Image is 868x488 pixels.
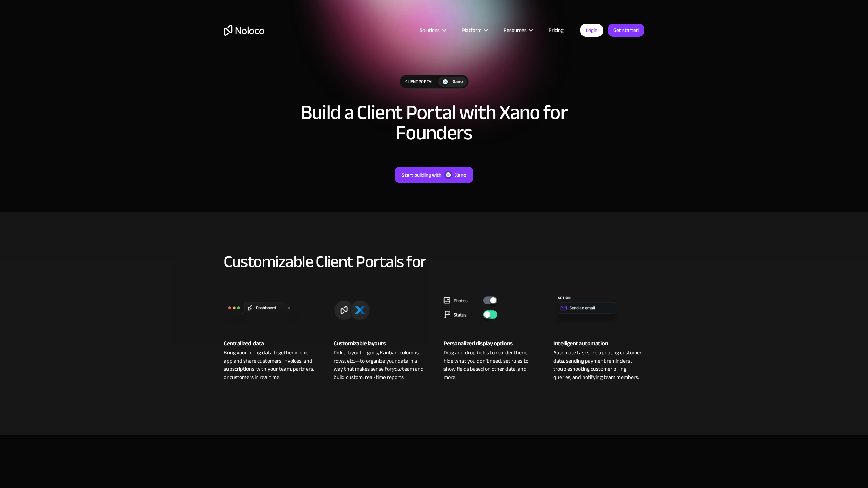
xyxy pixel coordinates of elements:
div: Client Portal [400,75,438,88]
div: Intelligent automation [553,339,644,349]
div: Drag and drop fields to reorder them, hide what you don’t need, set rules to show fields based on... [443,349,534,381]
div: Bring your billing data together in one app and share customers, invoices, and subscriptions with... [224,349,315,381]
div: Personalized display options [443,339,534,349]
a: Pricing [540,26,572,35]
em: your [392,364,402,374]
div: Solutions [411,26,453,35]
div: Resources [504,26,527,35]
a: Login [580,24,603,37]
div: Customizable layouts [334,339,425,349]
div: Centralized data [224,339,315,349]
h1: Build a Client Portal with Xano for Founders [281,102,587,143]
a: Start building withXano [395,167,473,183]
div: Resources [495,26,540,35]
div: Xano [455,170,466,179]
div: Xano [453,78,463,85]
div: Start building with [402,170,441,179]
div: Platform [453,26,495,35]
div: Pick a layout—grids, Kanban, columns, rows, etc.—to organize your data in a way that makes sense ... [334,349,425,381]
div: Solutions [420,26,440,35]
a: Get started [608,24,644,37]
h2: Customizable Client Portals for [224,252,644,271]
a: home [224,25,264,36]
div: Automate tasks like updating customer data, sending payment reminders , troubleshooting customer ... [553,349,644,381]
div: Platform [462,26,481,35]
